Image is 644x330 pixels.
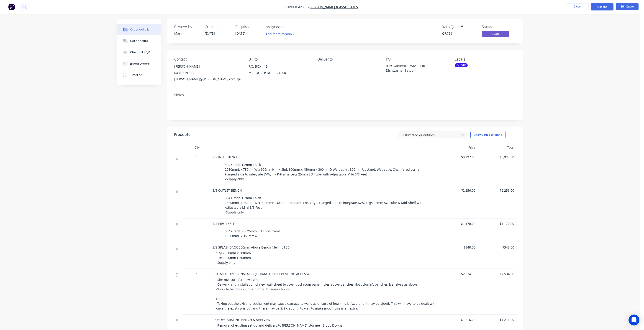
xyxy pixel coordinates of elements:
span: $1,216.00 [479,317,514,322]
button: Options [591,3,613,10]
button: Show / Hide columns [470,131,506,138]
button: Add team member [266,31,297,37]
span: $2,256.00 [479,188,514,193]
div: Bill to [249,57,310,61]
div: Status [482,25,516,29]
span: 1 [196,245,198,250]
span: $2,534.00 [440,272,475,276]
span: $3,927.00 [479,155,514,160]
span: $348.00 [440,245,475,250]
span: Quote [482,31,509,37]
div: QUOTE [455,63,468,67]
button: Add team member [263,31,297,37]
div: Required [235,25,260,29]
span: $2,256.00 [440,188,475,193]
div: Assigned to [266,25,311,29]
div: P.O. BOX 115MAROOCHYDORE, , 4558 [249,63,310,78]
span: 1 [196,221,198,226]
div: Collaborate [130,39,148,43]
div: Price [439,143,477,152]
div: Created [205,25,230,29]
span: [DATE] [235,31,245,36]
div: Mark [174,31,199,36]
div: Xero Quote # [442,25,476,29]
div: Created by [174,25,199,29]
span: S/S SPLASHBACK 300mm Above Bench (Height TBC) [213,245,290,249]
div: Order details [130,28,149,32]
div: Contact [174,57,241,61]
img: Factory [8,3,15,10]
div: Deliver to [317,57,379,61]
button: Order details [117,24,161,35]
span: $1,170.00 [479,221,514,226]
span: REMOVE EXISTING BENCH & SHELVING [213,317,271,322]
a: [PERSON_NAME] & ASSOCIATES [309,5,358,9]
div: QR761 [442,31,476,36]
span: -Site measure for new items -Delivery and Installation of new wall sheet to cover cool room panel... [216,277,437,310]
button: Checklists 0/0 [117,47,161,58]
div: Timeline [130,73,142,77]
span: 1 [196,272,198,276]
span: 1 [196,188,198,193]
button: Linked Orders [117,58,161,69]
div: Linked Orders [130,62,150,66]
span: $348.00 [479,245,514,250]
div: 304 Grade 1.2mm Thick 2050mmL x 750mmW x 900mmH, 1 x Sink 600mm x 450mm x 300mmD Welded in, 300mm... [223,161,433,182]
button: Timeline [117,69,161,81]
div: P.O. BOX 115 [249,63,310,70]
span: $2,534.00 [479,272,514,276]
span: Order #2398 - [286,5,309,9]
div: 304 Grade 1.2mm Thick 1350mmL x 750mmW x 900mmH, 300mm Upstand, Wet edge, Flanged side to integra... [223,195,433,216]
span: S/S INLET BENCH [213,155,239,159]
div: Total [477,143,516,152]
div: Notes [174,93,516,97]
button: Edit Quote [616,3,639,10]
button: Close [566,3,588,10]
div: Qty [183,143,211,152]
span: S/S OUTLET BENCH [213,188,242,193]
div: [PERSON_NAME]0438 819 137[PERSON_NAME]@[PERSON_NAME].com.aju [174,63,241,82]
div: [PERSON_NAME]@[PERSON_NAME].com.aju [174,76,241,82]
div: Products [174,132,190,137]
span: 1 [196,317,198,322]
div: 0438 819 137 [174,70,241,76]
span: 1 @ 2050mm x 300mm 1 @ 1350mm x 300mm -Supply only [216,251,252,265]
div: [PERSON_NAME] [174,63,241,70]
span: SITE MEASURE & INSTALL - (ESTIMATE ONLY PENDING ACCESS) [213,272,309,276]
div: 304 Grade S/S 25mm SQ Tube frame 1350mmL x 350mmW [223,228,283,239]
span: [DATE] [205,31,215,36]
span: $1,170.00 [440,221,475,226]
span: S/S PIPE SHELF [213,221,235,226]
button: Collaborate [117,35,161,47]
div: Labels [455,57,516,61]
span: 1 [196,155,198,160]
div: Checklists 0/0 [130,50,150,54]
span: $1,216.00 [440,317,475,322]
span: $3,927.00 [440,155,475,160]
div: Open Intercom Messenger [629,315,639,325]
div: PO [386,57,447,61]
div: MAROOCHYDORE, , 4558 [249,70,310,76]
div: [GEOGRAPHIC_DATA] - Pot Dishwasher Setup [386,63,443,73]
